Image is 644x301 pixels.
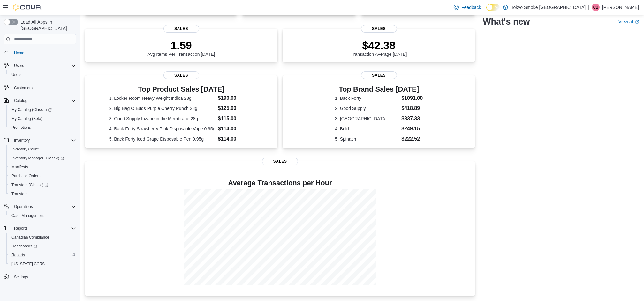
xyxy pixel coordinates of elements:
[9,212,46,219] a: Cash Management
[635,20,639,24] svg: External link
[11,84,35,92] a: Customers
[1,61,79,70] button: Users
[335,105,399,112] dt: 2. Good Supply
[90,179,470,187] h4: Average Transactions per Hour
[6,260,79,268] button: [US_STATE] CCRS
[11,62,76,70] span: Users
[9,124,34,131] a: Promotions
[9,106,76,114] span: My Catalog (Classic)
[14,138,30,143] span: Inventory
[11,191,27,196] span: Transfers
[11,49,76,57] span: Home
[109,115,216,122] dt: 3. Good Supply Inzane in the Membrane 28g
[6,163,79,172] button: Manifests
[351,39,407,52] p: $42.38
[593,4,599,11] span: CB
[9,115,45,122] a: My Catalog (Beta)
[262,158,298,165] span: Sales
[148,39,215,52] p: 1.59
[401,135,423,143] dd: $222.52
[11,244,37,249] span: Dashboards
[9,260,76,268] span: Washington CCRS
[6,145,79,154] button: Inventory Count
[11,72,21,77] span: Users
[618,19,639,24] a: View allExternal link
[9,106,54,114] a: My Catalog (Classic)
[401,125,423,133] dd: $249.15
[11,165,28,170] span: Manifests
[11,273,30,281] a: Settings
[109,85,254,93] h3: Top Product Sales [DATE]
[9,181,51,189] a: Transfers (Classic)
[6,233,79,242] button: Canadian Compliance
[218,105,253,112] dd: $125.00
[9,242,40,250] a: Dashboards
[9,172,43,180] a: Purchase Orders
[14,204,33,209] span: Operations
[11,173,41,179] span: Purchase Orders
[11,97,30,105] button: Catalog
[6,123,79,132] button: Promotions
[511,4,586,11] p: Tokyo Smoke [GEOGRAPHIC_DATA]
[109,95,216,101] dt: 1. Locker Room Heavy Weight Indica 28g
[9,163,76,171] span: Manifests
[11,213,44,218] span: Cash Management
[9,145,76,153] span: Inventory Count
[11,84,76,92] span: Customers
[351,39,407,57] div: Transaction Average [DATE]
[11,62,27,70] button: Users
[18,19,76,32] span: Load All Apps in [GEOGRAPHIC_DATA]
[401,94,423,102] dd: $1091.00
[11,253,25,258] span: Reports
[11,224,30,232] button: Reports
[6,242,79,251] a: Dashboards
[9,145,41,153] a: Inventory Count
[6,189,79,198] button: Transfers
[9,190,30,198] a: Transfers
[1,96,79,105] button: Catalog
[361,25,397,33] span: Sales
[401,115,423,122] dd: $337.33
[486,4,500,11] input: Dark Mode
[6,114,79,123] button: My Catalog (Beta)
[13,4,42,11] img: Cova
[163,25,199,33] span: Sales
[1,202,79,211] button: Operations
[11,203,35,210] button: Operations
[9,172,76,180] span: Purchase Orders
[11,261,45,267] span: [US_STATE] CCRS
[163,71,199,79] span: Sales
[335,136,399,142] dt: 5. Spinach
[9,124,76,131] span: Promotions
[4,46,76,298] nav: Complex example
[483,17,530,27] h2: What's new
[218,125,253,133] dd: $114.00
[14,63,24,68] span: Users
[11,182,48,187] span: Transfers (Classic)
[1,272,79,282] button: Settings
[9,233,52,241] a: Canadian Compliance
[14,98,27,103] span: Catalog
[14,85,33,91] span: Customers
[1,136,79,145] button: Inventory
[11,273,76,281] span: Settings
[11,147,39,152] span: Inventory Count
[9,212,76,219] span: Cash Management
[11,136,32,144] button: Inventory
[6,180,79,189] a: Transfers (Classic)
[11,125,31,130] span: Promotions
[9,233,76,241] span: Canadian Compliance
[1,48,79,57] button: Home
[9,251,27,259] a: Reports
[14,275,28,280] span: Settings
[9,115,76,122] span: My Catalog (Beta)
[361,71,397,79] span: Sales
[148,39,215,57] div: Avg Items Per Transaction [DATE]
[9,190,76,198] span: Transfers
[109,126,216,132] dt: 4. Back Forty Strawberry Pink Disposable Vape 0.95g
[9,251,76,259] span: Reports
[109,105,216,112] dt: 2. Big Bag O Buds Purple Cherry Punch 28g
[6,154,79,163] a: Inventory Manager (Classic)
[218,135,253,143] dd: $114.00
